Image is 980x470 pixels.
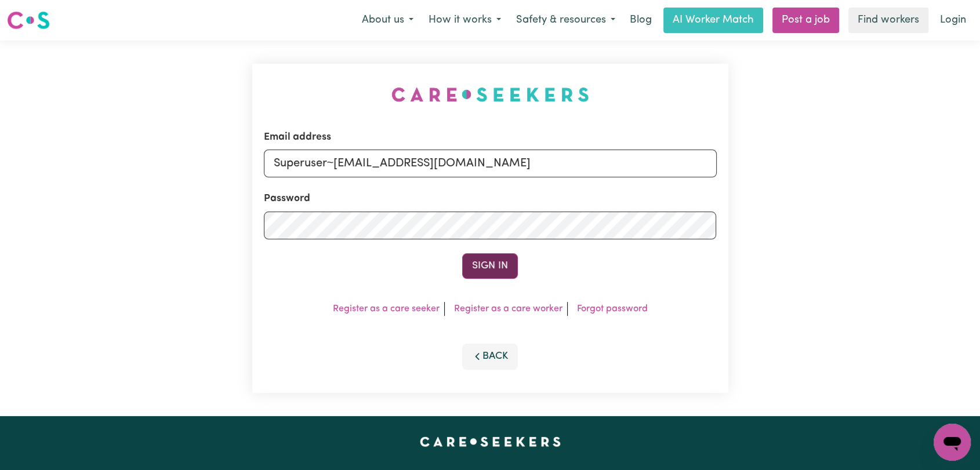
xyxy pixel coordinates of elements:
a: Blog [623,8,659,33]
a: Careseekers home page [420,437,561,446]
a: Register as a care seeker [333,304,440,314]
a: Post a job [772,8,839,33]
input: Email address [264,150,717,177]
iframe: Button to launch messaging window [934,424,971,461]
a: AI Worker Match [663,8,763,33]
button: Safety & resources [509,8,623,32]
a: Forgot password [577,304,648,314]
button: How it works [421,8,509,32]
button: About us [354,8,421,32]
button: Back [462,344,518,369]
label: Email address [264,130,331,145]
button: Sign In [462,253,518,279]
img: Careseekers logo [7,10,50,31]
a: Find workers [848,8,928,33]
a: Login [933,8,973,33]
a: Careseekers logo [7,7,50,34]
label: Password [264,191,310,206]
a: Register as a care worker [454,304,562,314]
